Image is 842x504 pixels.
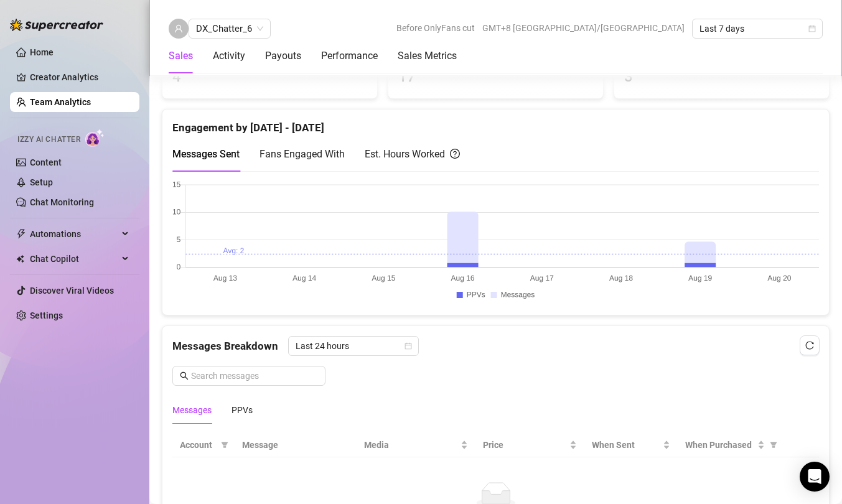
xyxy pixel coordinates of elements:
th: Media [357,433,475,457]
a: Setup [30,177,53,187]
a: Discover Viral Videos [30,286,114,296]
a: Creator Analytics [30,67,129,87]
div: Activity [213,49,245,63]
div: Engagement by [DATE] - [DATE] [172,110,819,136]
span: Izzy AI Chatter [17,134,80,146]
a: Settings [30,310,63,320]
div: Open Intercom Messenger [800,462,830,492]
img: logo-BBDzfeDw.svg [10,19,103,31]
div: Payouts [265,49,301,63]
span: reload [805,341,814,350]
span: filter [218,436,231,454]
div: Performance [321,49,378,63]
span: 3 [624,65,819,89]
span: Price [483,438,566,452]
span: filter [767,436,780,454]
span: DX_Chatter_6 [196,19,263,38]
a: Chat Monitoring [30,197,94,207]
span: calendar [808,25,816,32]
img: Chat Copilot [16,254,24,263]
img: AI Chatter [85,129,105,147]
a: Content [30,157,62,167]
th: Message [235,433,357,457]
span: calendar [405,342,412,350]
span: 4 [172,65,367,89]
span: filter [770,441,777,449]
div: Sales [169,49,193,63]
span: Media [364,438,458,452]
a: Team Analytics [30,97,91,107]
span: Account [180,438,216,452]
span: When Sent [592,438,660,452]
div: Messages Breakdown [172,336,819,356]
span: 17 [398,65,593,89]
div: Est. Hours Worked [365,146,460,162]
span: Chat Copilot [30,249,118,269]
input: Search messages [191,369,318,383]
span: When Purchased [685,438,755,452]
span: user [174,24,183,33]
th: Price [475,433,584,457]
div: Messages [172,403,212,417]
a: Home [30,47,54,57]
div: Sales Metrics [398,49,457,63]
span: Before OnlyFans cut [396,19,475,37]
span: thunderbolt [16,229,26,239]
span: Last 7 days [699,19,815,38]
span: GMT+8 [GEOGRAPHIC_DATA]/[GEOGRAPHIC_DATA] [482,19,685,37]
span: Last 24 hours [296,337,411,355]
span: question-circle [450,146,460,162]
div: PPVs [232,403,253,417]
span: Messages Sent [172,148,240,160]
span: search [180,371,189,380]
span: Fans Engaged With [260,148,345,160]
span: filter [221,441,228,449]
span: Automations [30,224,118,244]
th: When Purchased [678,433,784,457]
th: When Sent [584,433,678,457]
